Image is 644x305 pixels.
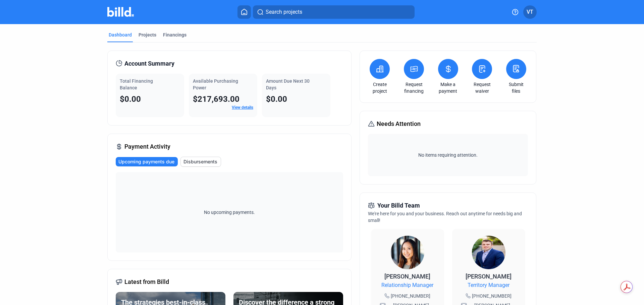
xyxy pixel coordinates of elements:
[253,5,415,19] button: Search projects
[371,152,525,158] span: No items requiring attention.
[266,8,302,16] span: Search projects
[124,142,170,151] span: Payment Activity
[391,293,430,299] span: [PHONE_NUMBER]
[124,277,169,287] span: Latest from Billd
[180,157,221,167] button: Disbursements
[377,201,420,210] span: Your Billd Team
[200,209,259,216] span: No upcoming payments.
[118,158,174,165] span: Upcoming payments due
[183,158,217,165] span: Disbursements
[523,5,537,19] button: VT
[139,31,156,38] div: Projects
[116,157,178,166] button: Upcoming payments due
[384,273,430,280] span: [PERSON_NAME]
[368,211,522,223] span: We're here for you and your business. Reach out anytime for needs big and small!
[109,31,132,38] div: Dashboard
[402,81,426,94] a: Request financing
[436,81,460,94] a: Make a payment
[368,81,391,94] a: Create project
[391,236,424,269] img: Relationship Manager
[377,119,421,129] span: Needs Attention
[232,105,253,110] a: View details
[472,236,505,269] img: Territory Manager
[266,94,287,104] span: $0.00
[527,8,533,16] span: VT
[193,94,239,104] span: $217,693.00
[468,281,509,289] span: Territory Manager
[163,31,186,38] div: Financings
[504,81,528,94] a: Submit files
[120,94,141,104] span: $0.00
[466,273,512,280] span: [PERSON_NAME]
[120,78,153,90] span: Total Financing Balance
[266,78,310,90] span: Amount Due Next 30 Days
[470,81,494,94] a: Request waiver
[472,293,512,299] span: [PHONE_NUMBER]
[193,78,238,90] span: Available Purchasing Power
[381,281,433,289] span: Relationship Manager
[107,7,134,17] img: Billd Company Logo
[124,59,174,68] span: Account Summary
